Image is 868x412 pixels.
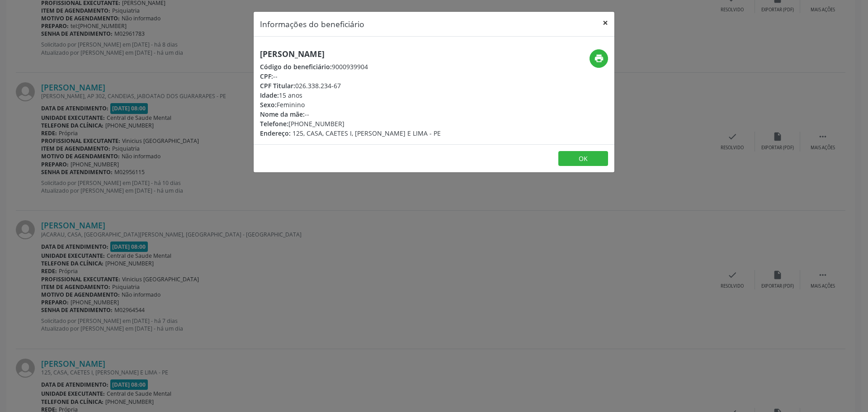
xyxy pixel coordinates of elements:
[260,62,332,71] span: Código do beneficiário:
[260,62,441,71] div: 9000939904
[260,81,441,90] div: 026.338.234-67
[260,81,295,90] span: CPF Titular:
[260,129,291,137] span: Endereço:
[292,129,441,137] span: 125, CASA, CAETES I, [PERSON_NAME] E LIMA - PE
[260,91,279,99] span: Idade:
[260,100,441,109] div: Feminino
[558,151,608,166] button: OK
[260,90,441,100] div: 15 anos
[260,18,364,30] h5: Informações do beneficiário
[260,100,277,109] span: Sexo:
[594,53,604,63] i: print
[260,119,441,128] div: [PHONE_NUMBER]
[260,109,441,119] div: --
[260,110,305,118] span: Nome da mãe:
[260,72,273,81] span: CPF:
[260,71,441,81] div: --
[590,49,608,68] button: print
[260,49,441,59] h5: [PERSON_NAME]
[596,12,614,34] button: Close
[260,119,288,128] span: Telefone:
